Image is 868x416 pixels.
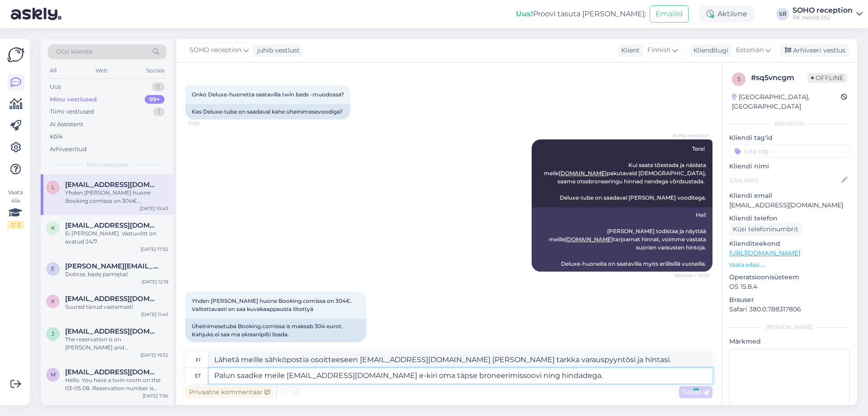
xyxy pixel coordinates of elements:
[192,297,353,312] span: Yhden [PERSON_NAME] huone Booking.comissa on 304€. Valitettavasti en saa kuvakaappausta liitettyä
[56,47,92,57] span: Otsi kliente
[50,120,83,129] div: AI Assistent
[188,120,222,127] span: 10:36
[50,145,87,154] div: Arhiveeritud
[776,8,789,20] div: SR
[751,72,807,83] div: # sq5vncgm
[94,65,109,77] div: Web
[618,46,640,55] div: Klient
[65,295,159,303] span: kristike82@hotmail.com
[699,6,755,22] div: Aktiivne
[736,45,764,55] span: Estonian
[729,305,850,314] p: Safari 380.0.788317806
[144,65,166,77] div: Socials
[793,7,853,14] div: SOHO reception
[65,221,159,230] span: kairikuusemets@hotmail.com
[7,221,24,229] div: 2 / 3
[807,73,847,83] span: Offline
[675,272,710,279] span: Nähtud ✓ 10:37
[151,82,165,91] div: 0
[52,184,55,191] span: l
[559,170,607,177] a: [DOMAIN_NAME]
[65,189,168,205] div: Yhden [PERSON_NAME] huone Booking.comissa on 304€. Valitettavasti en saa kuvakaappausta liitettyä
[50,95,97,104] div: Minu vestlused
[729,239,850,249] p: Klienditeekond
[650,5,689,23] button: Emailid
[65,230,168,246] div: Ei [PERSON_NAME]. Vastuvõtt on avatud 24/7.
[732,92,841,111] div: [GEOGRAPHIC_DATA], [GEOGRAPHIC_DATA]
[729,295,850,305] p: Brauser
[729,201,850,210] p: [EMAIL_ADDRESS][DOMAIN_NAME]
[690,46,728,55] div: Klienditugi
[141,311,168,318] div: [DATE] 11:45
[50,132,63,141] div: Kõik
[65,376,168,392] div: Hello. You have a twin room on the 03-05.08. Reservation number is 605366930
[65,335,168,352] div: The reservation is on [PERSON_NAME] and [PERSON_NAME]
[185,319,366,342] div: Üheinimesetuba Booking.comissa is maksab 304 eurot. Kahjuks ei saa ma ekraanipilti lisada.
[140,205,168,212] div: [DATE] 10:43
[729,282,850,292] p: OS 15.8.4
[48,65,58,77] div: All
[729,214,850,223] p: Kliendi telefon
[65,327,159,335] span: jvddikkenberg@casema.nl
[729,223,802,235] div: Küsi telefoninumbrit
[51,225,55,231] span: k
[87,161,127,169] span: Minu vestlused
[730,175,840,185] input: Lisa nimi
[737,76,741,82] span: s
[189,45,241,55] span: SOHO reception
[7,188,24,229] div: Vaata siia
[793,14,853,21] div: RK Hotels OÜ
[729,120,850,128] div: Kliendi info
[65,368,159,376] span: msilvadfreitas@gmail.com
[793,7,863,21] a: SOHO receptionRK Hotels OÜ
[141,352,168,359] div: [DATE] 19:32
[673,132,710,139] span: SOHO reception
[729,337,850,346] p: Märkmed
[65,303,168,311] div: Suured tänud vastamast!
[65,262,159,270] span: elzbieta.kudlowska@pb.edu.pl
[153,107,165,116] div: 1
[142,392,168,399] div: [DATE] 7:56
[729,261,850,269] p: Vaata edasi ...
[142,278,168,285] div: [DATE] 12:18
[729,162,850,171] p: Kliendi nimi
[516,9,646,19] div: Proovi tasuta [PERSON_NAME]:
[51,298,55,305] span: k
[188,343,222,349] span: 10:43
[729,323,850,331] div: [PERSON_NAME]
[65,270,168,278] div: Dobrze, będę pamiętać
[51,265,55,272] span: e
[532,207,712,272] div: Hei! [PERSON_NAME] todistaa ja näyttää meille tarjoamat hinnat, voimme vastata suorien varausten ...
[565,236,613,243] a: [DOMAIN_NAME]
[50,107,94,116] div: Tiimi vestlused
[729,144,850,158] input: Lisa tag
[647,45,670,55] span: Finnish
[729,249,800,257] a: [URL][DOMAIN_NAME]
[192,91,344,98] span: Onko Deluxe-huonetta saatavilla twin beds -muodossa?
[50,82,61,91] div: Uus
[729,273,850,282] p: Operatsioonisüsteem
[544,145,708,201] span: Tere! Kui saate tõestada ja näidata meile pakutavaid [DEMOGRAPHIC_DATA], saame otsebroneeringu hi...
[65,181,159,189] span: leena.makila@gmail.com
[7,46,24,63] img: Askly Logo
[729,133,850,143] p: Kliendi tag'id
[729,191,850,201] p: Kliendi email
[254,46,300,55] div: juhib vestlust
[185,104,350,120] div: Kas Deluxe-tuba on saadaval kahe üheinimesevoodiga?
[51,371,56,378] span: m
[141,246,168,253] div: [DATE] 17:32
[516,10,533,18] b: Uus!
[145,95,165,104] div: 99+
[52,330,54,337] span: j
[779,44,849,57] div: Arhiveeri vestlus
